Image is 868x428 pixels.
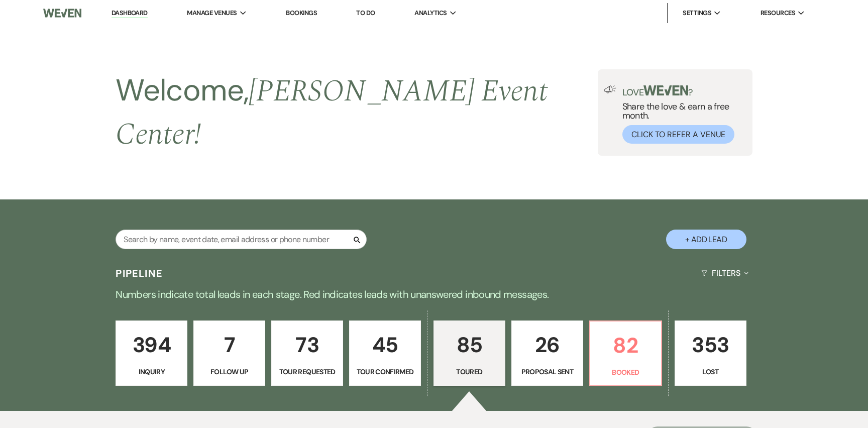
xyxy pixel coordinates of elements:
p: 73 [278,328,337,362]
input: Search by name, event date, email address or phone number [116,230,367,249]
p: 394 [122,328,181,362]
span: Analytics [414,8,447,18]
a: Bookings [286,9,317,17]
img: Weven Logo [43,3,81,24]
button: Click to Refer a Venue [622,125,734,144]
p: 26 [518,328,577,362]
p: Lost [681,366,740,377]
p: Love ? [622,85,746,97]
p: Numbers indicate total leads in each stage. Red indicates leads with unanswered inbound messages. [72,286,796,302]
button: + Add Lead [666,230,746,249]
a: 394Inquiry [116,320,187,386]
p: 7 [200,328,259,362]
div: Share the love & earn a free month. [616,85,746,144]
p: Tour Confirmed [356,366,414,377]
span: Settings [683,8,711,18]
h2: Welcome, [116,69,597,156]
a: Dashboard [112,9,148,18]
p: 82 [596,329,655,362]
a: To Do [356,9,375,17]
p: Proposal Sent [518,366,577,377]
a: 7Follow Up [193,320,265,386]
h3: Pipeline [116,266,163,280]
a: 26Proposal Sent [511,320,583,386]
p: Inquiry [122,366,181,377]
p: Follow Up [200,366,259,377]
p: 45 [356,328,414,362]
span: Resources [761,8,795,18]
a: 85Toured [433,320,505,386]
a: 73Tour Requested [271,320,343,386]
a: 353Lost [675,320,746,386]
p: 85 [440,328,499,362]
p: Toured [440,366,499,377]
img: weven-logo-green.svg [643,85,688,95]
p: 353 [681,328,740,362]
p: Booked [596,367,655,378]
img: loud-speaker-illustration.svg [604,85,616,93]
p: Tour Requested [278,366,337,377]
span: [PERSON_NAME] Event Center ! [116,68,547,158]
span: Manage Venues [187,8,237,18]
a: 82Booked [589,320,662,386]
a: 45Tour Confirmed [349,320,421,386]
button: Filters [697,260,752,286]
